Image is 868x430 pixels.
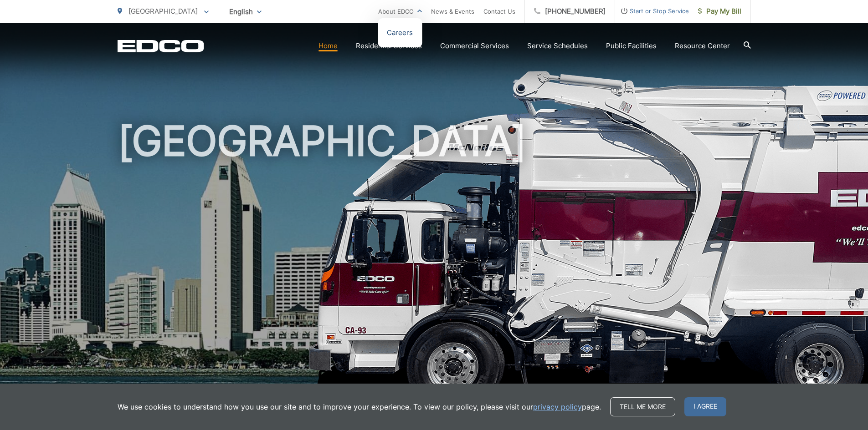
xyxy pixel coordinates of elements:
a: Tell me more [610,397,675,416]
a: Public Facilities [606,40,657,51]
a: EDCD logo. Return to the homepage. [118,40,204,52]
a: Resource Center [675,40,730,51]
h1: [GEOGRAPHIC_DATA] [118,118,751,406]
span: [GEOGRAPHIC_DATA] [128,7,198,15]
a: Service Schedules [527,40,588,51]
a: privacy policy [533,401,582,412]
span: English [222,4,268,20]
a: News & Events [431,6,474,17]
a: Residential Services [356,40,422,51]
span: I agree [684,397,726,416]
span: Pay My Bill [698,6,741,17]
a: Contact Us [483,6,515,17]
a: Commercial Services [440,40,509,51]
a: Careers [387,27,413,38]
a: Home [318,40,338,51]
a: About EDCO [378,6,422,17]
p: We use cookies to understand how you use our site and to improve your experience. To view our pol... [118,401,601,412]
